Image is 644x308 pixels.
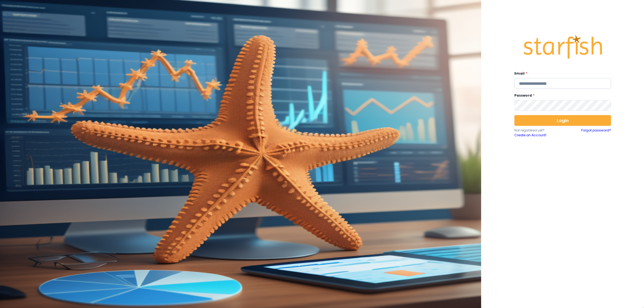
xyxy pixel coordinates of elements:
[514,128,563,133] p: Not registered yet?
[514,133,563,138] a: Create an Account!
[514,93,608,98] label: Password
[581,128,611,138] a: Forgot password?
[514,71,608,76] label: Email
[514,115,611,126] button: Login
[522,30,603,64] img: Logo.42cb71d561138c82c4ab.png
